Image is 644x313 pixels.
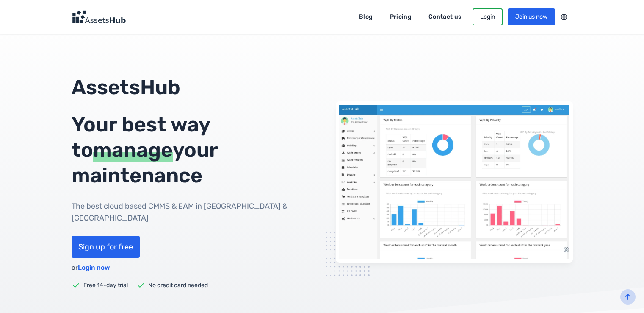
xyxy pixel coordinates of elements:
[508,8,555,25] a: Join us now
[72,75,309,100] p: AssetsHub
[78,264,110,271] a: Login now
[336,101,573,263] img: AssetsHub
[72,10,126,24] img: Logo Dark
[148,281,208,290] p: No credit card needed
[353,10,379,24] a: Blog
[83,281,128,290] p: Free 14-day trial
[473,8,503,25] a: Login
[620,289,636,305] button: back-to-top
[93,138,173,162] span: manage
[384,10,417,24] a: Pricing
[72,200,309,224] h1: The best cloud based CMMS & EAM in [GEOGRAPHIC_DATA] & [GEOGRAPHIC_DATA]
[72,112,309,188] div: Your best way to your maintenance
[72,236,140,258] a: Sign up for free
[72,263,110,273] div: or
[423,10,467,24] a: Contact us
